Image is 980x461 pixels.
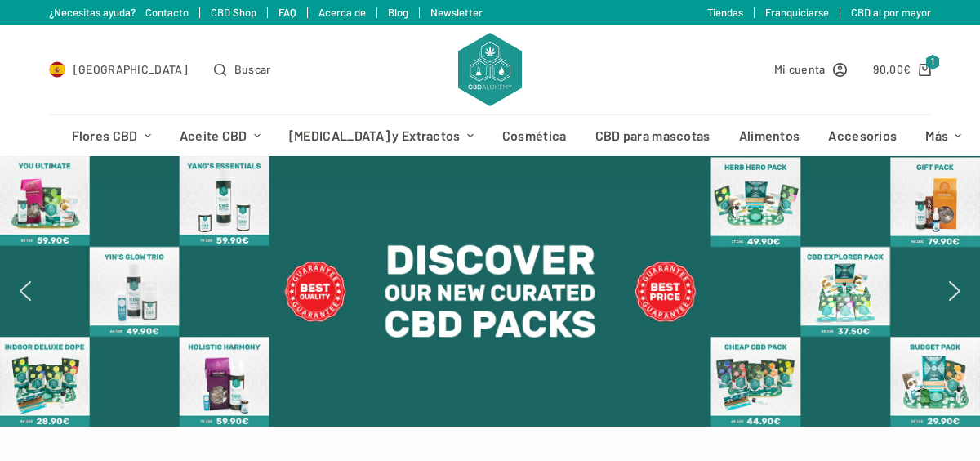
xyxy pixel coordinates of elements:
a: Blog [388,6,408,19]
a: Más [911,115,976,156]
img: previous arrow [12,278,38,304]
a: Newsletter [430,6,483,19]
span: [GEOGRAPHIC_DATA] [73,60,188,78]
a: CBD al por mayor [851,6,931,19]
a: Cosmética [488,115,581,156]
span: Buscar [234,60,271,78]
span: Mi cuenta [774,60,826,78]
a: [MEDICAL_DATA] y Extractos [274,115,488,156]
a: CBD Shop [211,6,256,19]
a: Acerca de [318,6,366,19]
bdi: 90,00 [873,62,911,76]
a: Aceite CBD [165,115,274,156]
a: Carro de compra [873,60,931,78]
a: FAQ [278,6,296,19]
a: Select Country [49,60,188,78]
a: CBD para mascotas [581,115,724,156]
img: next arrow [942,278,968,304]
span: 1 [925,55,940,70]
a: Franquiciarse [765,6,829,19]
span: € [903,62,911,76]
a: Tiendas [707,6,743,19]
nav: Menú de cabecera [57,115,923,156]
a: Mi cuenta [774,60,848,78]
a: Flores CBD [57,115,165,156]
a: Alimentos [724,115,814,156]
button: Abrir formulario de búsqueda [214,60,271,78]
a: ¿Necesitas ayuda? Contacto [49,6,189,19]
a: Accesorios [814,115,911,156]
img: CBD Alchemy [458,33,522,106]
img: ES Flag [49,61,65,78]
